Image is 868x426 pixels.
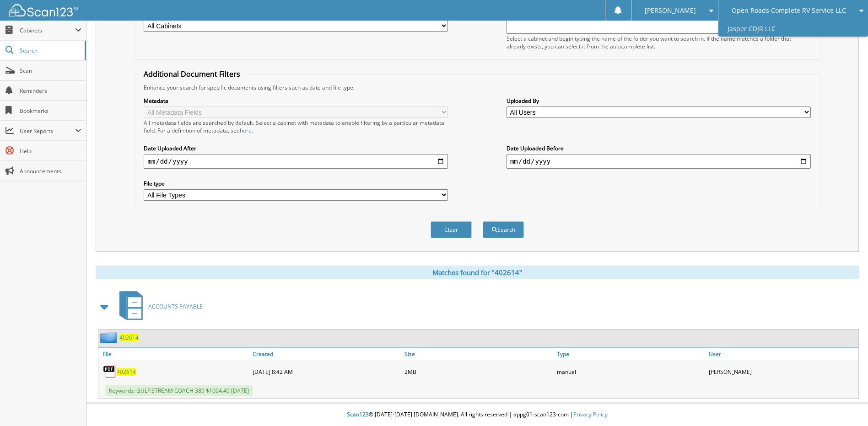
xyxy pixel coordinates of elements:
span: ACCOUNTS PAYABLE [148,303,203,310]
span: Reminders [20,87,81,95]
a: here [240,127,252,134]
input: end [507,154,811,169]
img: scan123-logo-white.svg [9,4,78,16]
span: Bookmarks [20,107,81,115]
span: Help [20,147,81,155]
span: Keywords: GULF STREAM COACH 389 $1004.49 [DATE] [105,385,253,396]
label: Uploaded By [507,97,811,105]
a: Type [555,348,706,360]
input: start [144,154,448,169]
button: Search [483,221,524,238]
label: Date Uploaded Before [507,144,811,152]
img: PDF.png [103,365,117,378]
a: Jasper CDJR LLC [718,21,868,37]
div: Enhance your search for specific documents using filters such as date and file type. [139,84,815,91]
span: Announcements [20,167,81,175]
span: Open Roads Complete RV Service LLC [732,8,846,13]
a: 402614 [117,368,136,376]
span: Scan [20,67,81,75]
div: manual [555,362,706,381]
legend: Additional Document Filters [139,69,245,79]
span: Cabinets [20,27,75,34]
button: Clear [431,221,472,238]
a: Created [250,348,402,360]
a: User [706,348,858,360]
a: Privacy Policy [573,410,608,418]
iframe: Chat Widget [822,382,868,426]
div: Matches found for "402614" [96,266,859,279]
a: Size [402,348,554,360]
div: All metadata fields are searched by default. Select a cabinet with metadata to enable filtering b... [144,119,448,134]
span: Scan123 [347,410,369,418]
div: 2MB [402,362,554,381]
img: folder2.png [100,332,119,343]
div: © [DATE]-[DATE] [DOMAIN_NAME]. All rights reserved | appg01-scan123-com | [86,404,868,426]
span: User Reports [20,127,75,135]
label: Metadata [144,97,448,105]
label: File type [144,180,448,187]
div: Select a cabinet and begin typing the name of the folder you want to search in. If the name match... [507,35,811,50]
span: [PERSON_NAME] [645,8,696,13]
span: Search [20,47,80,54]
div: [PERSON_NAME] [706,362,858,381]
a: File [98,348,250,360]
a: ACCOUNTS PAYABLE [114,288,203,325]
a: 402614 [119,334,139,341]
div: [DATE] 8:42 AM [250,362,402,381]
label: Date Uploaded After [144,144,448,152]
